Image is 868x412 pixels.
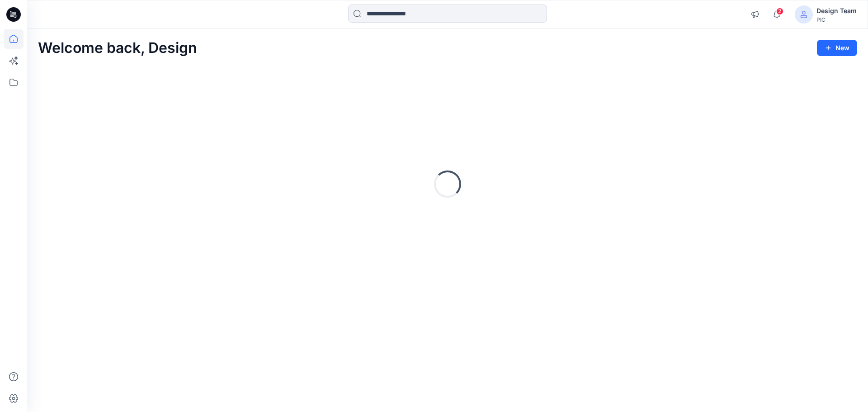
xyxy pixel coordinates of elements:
[776,8,783,15] span: 2
[817,40,857,56] button: New
[816,5,857,16] div: Design Team
[800,11,807,18] svg: avatar
[816,16,857,23] div: PIC
[38,40,197,57] h2: Welcome back, Design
